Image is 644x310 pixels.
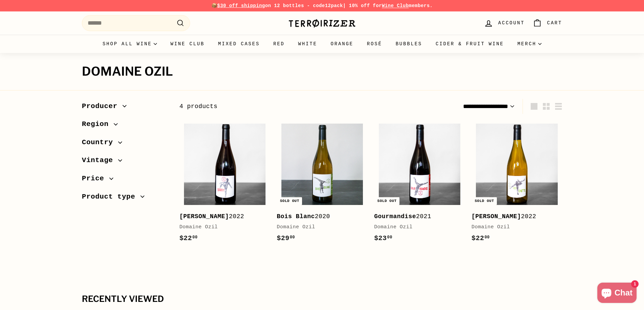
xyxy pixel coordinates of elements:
[179,102,371,111] div: 4 products
[82,117,168,135] button: Region
[82,135,168,153] button: Country
[529,13,566,33] a: Cart
[277,234,295,242] span: $29
[82,153,168,171] button: Vintage
[429,35,511,53] a: Cider & Fruit Wine
[374,234,392,242] span: $23
[277,212,361,222] div: 2020
[179,234,198,242] span: $22
[68,35,576,53] div: Primary
[179,212,263,222] div: 2022
[324,35,360,53] a: Orange
[82,101,122,112] span: Producer
[471,212,555,222] div: 2022
[179,119,270,250] a: [PERSON_NAME]2022Domaine Ozil
[471,223,555,231] div: Domaine Ozil
[374,223,458,231] div: Domaine Ozil
[82,99,168,117] button: Producer
[292,35,324,53] a: White
[471,234,490,242] span: $22
[374,212,458,222] div: 2021
[217,3,265,8] span: $30 off shipping
[472,197,497,205] div: Sold out
[211,35,267,53] a: Mixed Cases
[267,35,292,53] a: Red
[82,65,562,78] h1: Domaine Ozil
[277,197,302,205] div: Sold out
[498,19,525,27] span: Account
[164,35,211,53] a: Wine Club
[82,155,118,166] span: Vintage
[82,173,109,184] span: Price
[82,119,114,130] span: Region
[374,119,465,250] a: Sold out Gourmandise2021Domaine Ozil
[511,35,548,53] summary: Merch
[82,191,140,203] span: Product type
[484,235,489,240] sup: 00
[82,171,168,189] button: Price
[82,2,562,9] p: 📦 on 12 bottles - code | 10% off for members.
[179,213,229,220] b: [PERSON_NAME]
[325,3,343,8] strong: 12pack
[96,35,164,53] summary: Shop all wine
[360,35,389,53] a: Rosé
[290,235,295,240] sup: 00
[179,223,263,231] div: Domaine Ozil
[471,119,562,250] a: Sold out [PERSON_NAME]2022Domaine Ozil
[480,13,529,33] a: Account
[471,213,521,220] b: [PERSON_NAME]
[389,35,429,53] a: Bubbles
[82,294,562,304] div: Recently viewed
[375,197,399,205] div: Sold out
[82,189,168,208] button: Product type
[277,213,315,220] b: Bois Blanc
[595,283,639,305] inbox-online-store-chat: Shopify online store chat
[387,235,392,240] sup: 00
[547,19,562,27] span: Cart
[192,235,198,240] sup: 00
[277,119,367,250] a: Sold out Bois Blanc2020Domaine Ozil
[382,3,409,8] a: Wine Club
[277,223,361,231] div: Domaine Ozil
[82,137,118,148] span: Country
[374,213,416,220] b: Gourmandise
